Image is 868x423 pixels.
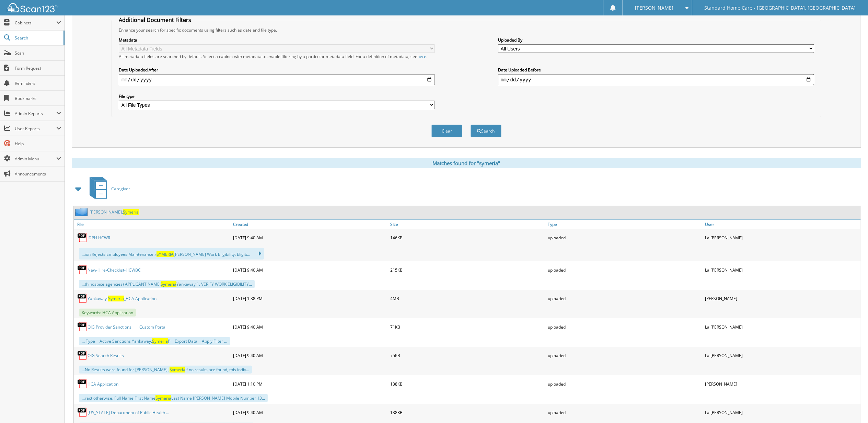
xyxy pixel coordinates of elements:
div: [DATE] 9:40 AM [231,320,389,334]
span: Search [15,35,60,41]
div: uploaded [546,291,704,305]
a: [US_STATE] Department of Public Health ... [88,410,169,415]
span: Keywords: HCA Application [79,309,136,317]
span: Admin Reports [15,111,56,116]
span: Form Request [15,65,61,71]
div: 4MB [389,291,546,305]
span: Symeria [108,296,124,301]
label: Metadata [119,37,435,43]
label: Uploaded By [498,37,814,43]
div: [DATE] 9:40 AM [231,405,389,419]
span: Symeria [155,395,171,401]
div: 146KB [389,231,546,244]
img: PDF.png [77,407,88,418]
a: here [417,54,426,59]
label: File type [119,93,435,99]
span: Scan [15,50,61,56]
a: OIG Search Results [88,353,124,358]
div: La [PERSON_NAME] [703,348,861,362]
div: 138KB [389,405,546,419]
div: ...No Results were found for [PERSON_NAME] , If no results are found, this indiv... [79,366,252,374]
div: uploaded [546,320,704,334]
div: La [PERSON_NAME] [703,263,861,277]
span: Reminders [15,80,61,86]
a: IDPH HCWR [88,235,110,241]
a: Type [546,220,704,229]
a: Caregiver [85,175,130,202]
div: All metadata fields are searched by default. Select a cabinet with metadata to enable filtering b... [119,54,435,59]
img: folder2.png [75,208,90,216]
img: PDF.png [77,232,88,243]
input: end [498,74,814,85]
a: Created [231,220,389,229]
label: Date Uploaded Before [498,67,814,73]
div: uploaded [546,377,704,391]
a: File [74,220,231,229]
a: HCA Application [88,381,118,387]
div: [DATE] 1:10 PM [231,377,389,391]
span: [PERSON_NAME] [635,6,673,10]
div: [PERSON_NAME] [703,291,861,305]
input: start [119,74,435,85]
span: Announcements [15,171,61,177]
span: Bookmarks [15,95,61,101]
div: [DATE] 9:40 AM [231,231,389,244]
iframe: Chat Widget [834,390,868,423]
legend: Additional Document Filters [115,16,195,24]
span: Standard Home Care - [GEOGRAPHIC_DATA], [GEOGRAPHIC_DATA] [705,6,856,10]
img: PDF.png [77,350,88,361]
img: PDF.png [77,293,88,304]
span: User Reports [15,126,56,132]
span: Symeria [170,367,185,373]
div: ...ract otherwise. Full Name First Name Last Name [PERSON_NAME] Mobile Number 13... [79,394,268,402]
span: SYMERIA [157,251,174,257]
div: La [PERSON_NAME] [703,320,861,334]
span: Symeria [152,338,168,344]
div: [DATE] 1:38 PM [231,291,389,305]
div: ...th hospice agencies) APPLICANT NAME: Yankaway 1. VERIFY WORK ELIGIBILITY... [79,280,255,288]
a: Yankaway-Symeria_HCA Application [88,296,157,301]
div: uploaded [546,231,704,244]
div: [DATE] 9:40 AM [231,263,389,277]
img: scan123-logo-white.svg [7,3,58,12]
div: 75KB [389,348,546,362]
div: ... Type  Active Sanctions Yankaway, P  Export Data  Apply Filter ... [79,337,230,345]
div: uploaded [546,263,704,277]
img: PDF.png [77,322,88,332]
a: User [703,220,861,229]
div: Enhance your search for specific documents using filters such as date and file type. [115,27,818,33]
img: PDF.png [77,379,88,389]
div: [PERSON_NAME] [703,377,861,391]
div: La [PERSON_NAME] [703,405,861,419]
span: Symeria [123,209,139,215]
span: Symeria [161,281,176,287]
span: Help [15,141,61,147]
div: 215KB [389,263,546,277]
span: Cabinets [15,20,56,26]
div: Matches found for "symeria" [72,158,861,168]
div: uploaded [546,405,704,419]
label: Date Uploaded After [119,67,435,73]
button: Search [471,125,501,137]
span: Caregiver [111,186,130,192]
span: Admin Menu [15,156,56,162]
button: Clear [431,125,462,137]
a: Size [389,220,546,229]
div: 138KB [389,377,546,391]
img: PDF.png [77,265,88,275]
a: [PERSON_NAME],Symeria [90,209,139,215]
div: 71KB [389,320,546,334]
div: ...ion Rejects Employees Maintenance » [PERSON_NAME] Work Eligibility: Eligib... [79,248,264,260]
div: uploaded [546,348,704,362]
div: La [PERSON_NAME] [703,231,861,244]
a: New-Hire-Checklist-HCWBC [88,267,141,273]
a: OIG Provider Sanctions____ Custom Portal [88,324,166,330]
div: [DATE] 9:40 AM [231,348,389,362]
